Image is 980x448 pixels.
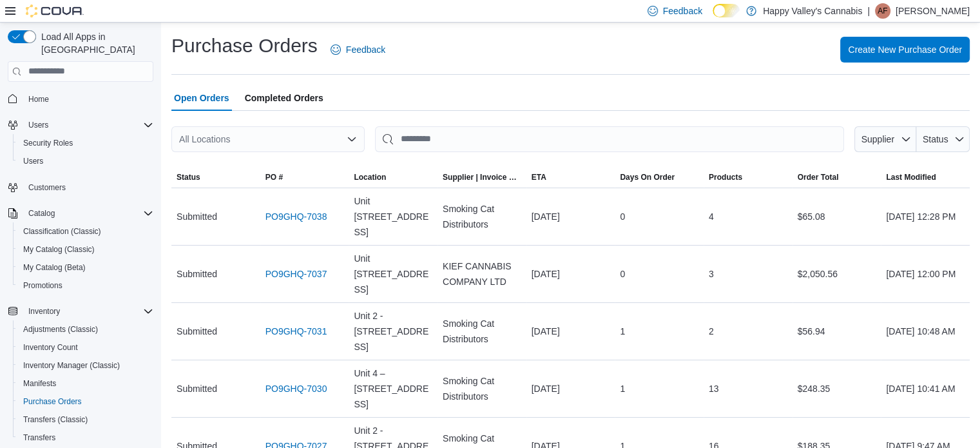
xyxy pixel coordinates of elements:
[437,167,526,188] button: Supplier | Invoice Number
[881,204,970,229] div: [DATE] 12:28 PM
[18,135,153,151] span: Security Roles
[18,260,91,275] a: My Catalog (Beta)
[18,153,153,169] span: Users
[18,430,153,445] span: Transfers
[615,167,704,188] button: Days On Order
[265,324,327,339] a: PO9GHQ-7031
[437,196,526,237] div: Smoking Cat Distributors
[13,338,159,356] button: Inventory Count
[881,376,970,402] div: [DATE] 10:41 AM
[354,172,386,182] span: Location
[171,33,318,59] h1: Purchase Orders
[23,226,101,237] span: Classification (Classic)
[620,266,625,282] span: 0
[709,324,714,339] span: 2
[18,260,153,275] span: My Catalog (Beta)
[23,304,153,319] span: Inventory
[916,126,970,152] button: Status
[620,324,625,339] span: 1
[23,138,73,148] span: Security Roles
[18,394,153,409] span: Purchase Orders
[13,240,159,258] button: My Catalog (Classic)
[620,209,625,224] span: 0
[13,277,159,295] button: Promotions
[709,209,714,224] span: 4
[896,3,970,19] p: [PERSON_NAME]
[23,206,153,221] span: Catalog
[3,116,159,134] button: Users
[526,204,615,229] div: [DATE]
[437,253,526,295] div: KIEF CANNABIS COMPANY LTD
[867,3,870,19] p: |
[663,5,702,17] span: Feedback
[171,167,260,188] button: Status
[526,261,615,287] div: [DATE]
[848,43,962,56] span: Create New Purchase Order
[18,135,78,151] a: Security Roles
[526,376,615,402] div: [DATE]
[3,178,159,197] button: Customers
[346,43,385,56] span: Feedback
[325,37,390,63] a: Feedback
[18,412,153,427] span: Transfers (Classic)
[793,167,881,188] button: Order Total
[18,376,61,391] a: Manifests
[23,92,54,107] a: Home
[709,172,742,182] span: Products
[265,381,327,396] a: PO9GHQ-7030
[620,172,675,182] span: Days On Order
[18,394,87,409] a: Purchase Orders
[18,224,153,239] span: Classification (Classic)
[23,433,55,443] span: Transfers
[526,167,615,188] button: ETA
[375,126,844,152] input: This is a search bar. After typing your query, hit enter to filter the results lower in the page.
[854,126,916,152] button: Supplier
[13,258,159,277] button: My Catalog (Beta)
[18,358,153,373] span: Inventory Manager (Classic)
[437,311,526,352] div: Smoking Cat Distributors
[36,30,153,56] span: Load All Apps in [GEOGRAPHIC_DATA]
[13,429,159,447] button: Transfers
[3,302,159,320] button: Inventory
[23,180,71,195] a: Customers
[349,167,437,188] button: Location
[177,324,217,339] span: Submitted
[875,3,890,19] div: Amanda Finnbogason
[532,172,546,182] span: ETA
[177,209,217,224] span: Submitted
[18,376,153,391] span: Manifests
[265,209,327,224] a: PO9GHQ-7038
[18,153,48,169] a: Users
[23,117,53,133] button: Users
[23,280,62,291] span: Promotions
[840,37,970,63] button: Create New Purchase Order
[793,261,881,287] div: $2,050.56
[23,396,82,407] span: Purchase Orders
[881,167,970,188] button: Last Modified
[347,134,357,144] button: Open list of options
[23,179,153,195] span: Customers
[174,85,229,111] span: Open Orders
[709,381,719,396] span: 13
[861,134,894,144] span: Supplier
[354,193,432,240] span: Unit [STREET_ADDRESS]
[709,266,714,282] span: 3
[26,5,84,17] img: Cova
[28,182,66,193] span: Customers
[526,318,615,344] div: [DATE]
[18,430,61,445] a: Transfers
[354,308,432,355] span: Unit 2 - [STREET_ADDRESS]
[13,222,159,240] button: Classification (Classic)
[23,262,86,273] span: My Catalog (Beta)
[354,251,432,297] span: Unit [STREET_ADDRESS]
[23,360,120,371] span: Inventory Manager (Classic)
[177,172,200,182] span: Status
[13,375,159,393] button: Manifests
[23,304,65,319] button: Inventory
[13,411,159,429] button: Transfers (Classic)
[798,172,839,182] span: Order Total
[13,393,159,411] button: Purchase Orders
[13,152,159,170] button: Users
[18,340,153,355] span: Inventory Count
